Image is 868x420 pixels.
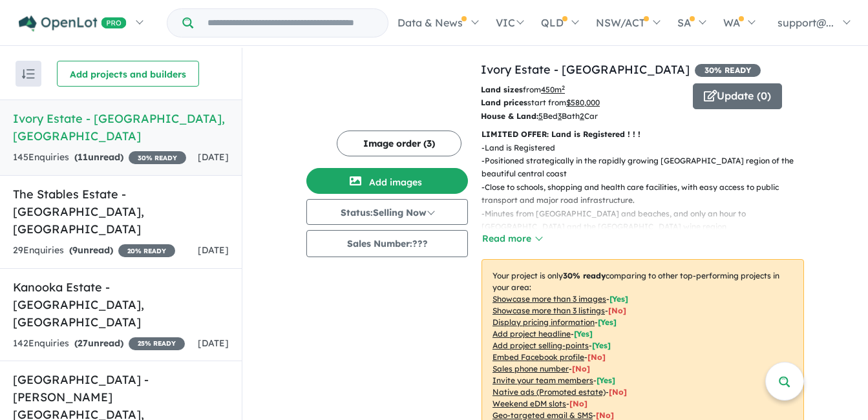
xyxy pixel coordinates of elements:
[482,128,804,141] p: LIMITED OFFER: Land is Registered ! ! !
[78,151,88,163] span: 11
[492,341,589,350] u: Add project selling-points
[13,185,229,238] h5: The Stables Estate - [GEOGRAPHIC_DATA] , [GEOGRAPHIC_DATA]
[492,399,566,408] u: Weekend eDM slots
[580,111,584,121] u: 2
[482,154,814,181] p: - Positioned strategically in the rapidly growing [GEOGRAPHIC_DATA] region of the beautiful centr...
[566,98,600,107] u: $ 580,000
[481,62,690,77] a: Ivory Estate - [GEOGRAPHIC_DATA]
[572,364,590,373] span: [ No ]
[693,83,782,109] button: Update (0)
[562,84,565,91] sup: 2
[596,410,614,420] span: [No]
[492,375,593,385] u: Invite your team members
[492,317,595,327] u: Display pricing information
[492,329,571,339] u: Add project headline
[574,329,593,339] span: [ Yes ]
[492,306,605,315] u: Showcase more than 3 listings
[778,16,834,29] span: support@...
[482,231,542,246] button: Read more
[558,111,562,121] u: 3
[569,399,587,408] span: [No]
[57,61,199,87] button: Add projects and builders
[597,375,615,385] span: [ Yes ]
[492,387,606,397] u: Native ads (Promoted estate)
[481,85,523,94] b: Land sizes
[13,110,229,145] h5: Ivory Estate - [GEOGRAPHIC_DATA] , [GEOGRAPHIC_DATA]
[198,337,229,349] span: [DATE]
[481,83,683,96] p: from
[198,151,229,163] span: [DATE]
[72,244,78,256] span: 9
[609,294,628,304] span: [ Yes ]
[695,64,761,77] span: 30 % READY
[69,244,113,256] strong: ( unread)
[306,199,468,225] button: Status:Selling Now
[538,111,543,121] u: 5
[129,151,186,164] span: 30 % READY
[492,364,569,373] u: Sales phone number
[608,306,626,315] span: [ No ]
[481,98,527,107] b: Land prices
[19,16,127,32] img: Openlot PRO Logo White
[118,244,175,257] span: 20 % READY
[198,244,229,256] span: [DATE]
[13,336,185,352] div: 142 Enquir ies
[306,230,468,257] button: Sales Number:???
[196,9,385,37] input: Try estate name, suburb, builder or developer
[609,387,627,397] span: [No]
[482,181,814,207] p: - Close to schools, shopping and health care facilities, with easy access to public transport and...
[541,85,565,94] u: 450 m
[13,243,175,258] div: 29 Enquir ies
[78,337,88,349] span: 27
[592,341,611,350] span: [ Yes ]
[481,111,538,121] b: House & Land:
[22,69,35,79] img: sort.svg
[587,352,606,362] span: [ No ]
[492,352,584,362] u: Embed Facebook profile
[74,151,123,163] strong: ( unread)
[492,294,606,304] u: Showcase more than 3 images
[306,168,468,194] button: Add images
[129,337,185,350] span: 25 % READY
[337,131,461,156] button: Image order (3)
[482,207,814,234] p: - Minutes from [GEOGRAPHIC_DATA] and beaches, and only an hour to [GEOGRAPHIC_DATA] and the [GEOG...
[481,110,683,123] p: Bed Bath Car
[481,96,683,109] p: start from
[13,150,186,165] div: 145 Enquir ies
[482,142,814,154] p: - Land is Registered
[13,278,229,331] h5: Kanooka Estate - [GEOGRAPHIC_DATA] , [GEOGRAPHIC_DATA]
[598,317,617,327] span: [ Yes ]
[74,337,123,349] strong: ( unread)
[492,410,593,420] u: Geo-targeted email & SMS
[563,271,606,280] b: 30 % ready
